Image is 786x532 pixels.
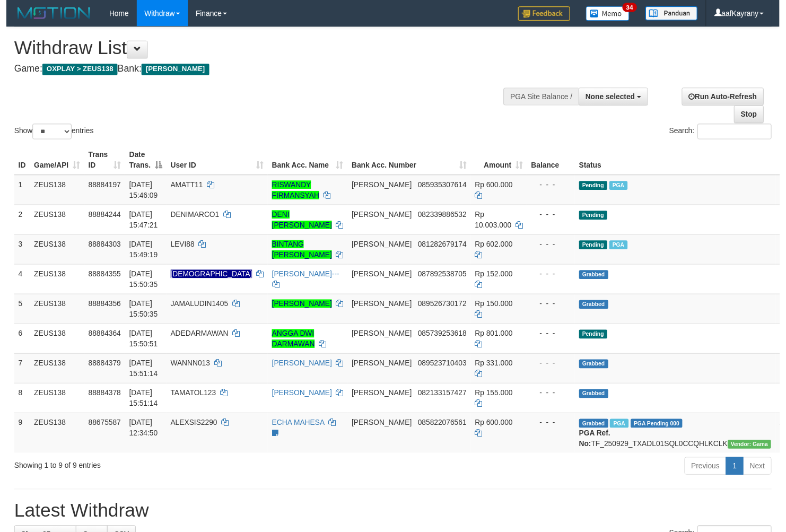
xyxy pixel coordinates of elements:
span: 88675587 [83,425,116,434]
span: Grabbed [582,365,612,374]
span: Copy 082339886532 to clipboard [418,214,468,222]
span: [PERSON_NAME] [351,274,412,283]
span: 88884356 [83,304,116,313]
span: Grabbed [582,396,612,405]
span: Rp 600.000 [476,184,514,192]
a: DENI [PERSON_NAME] [270,214,331,233]
td: 1 [8,178,24,208]
button: None selected [582,89,652,107]
span: Pending [582,214,611,223]
span: [DATE] 15:49:19 [125,244,154,263]
span: DENIMARCO1 [167,214,216,222]
span: Copy 089523710403 to clipboard [418,365,468,373]
th: ID [8,147,24,178]
label: Search: [674,126,778,142]
div: - - - [534,303,574,314]
div: - - - [534,243,574,254]
span: None selected [589,94,639,102]
span: [PERSON_NAME] [351,214,412,222]
img: Feedback.jpg [520,6,573,21]
td: ZEUS138 [24,238,79,268]
label: Show entries [8,126,89,142]
img: MOTION_logo.png [8,5,89,21]
span: 88884378 [83,395,116,404]
td: 4 [8,268,24,299]
th: Game/API: activate to sort column ascending [24,147,79,178]
span: [PERSON_NAME] [351,395,412,404]
div: - - - [534,334,574,344]
span: [DATE] 15:51:14 [125,395,154,414]
select: Showentries [27,126,66,142]
div: PGA Site Balance / [505,89,582,107]
td: ZEUS138 [24,268,79,299]
td: 3 [8,238,24,268]
span: 88884355 [83,274,116,283]
span: Copy 085822076561 to clipboard [418,425,468,434]
span: Marked by aafanarl [613,184,632,193]
div: - - - [534,273,574,284]
span: [DATE] 15:46:09 [125,184,154,203]
span: OXPLAY > ZEUS138 [37,65,113,76]
input: Search: [703,126,778,142]
td: ZEUS138 [24,359,79,389]
span: Copy 085739253618 to clipboard [418,335,468,343]
span: Rp 600.000 [476,425,514,434]
span: Marked by aafpengsreynich [614,426,632,435]
span: [PERSON_NAME] [351,365,412,373]
span: [DATE] 15:50:35 [125,304,154,324]
th: Trans ID: activate to sort column ascending [79,147,120,178]
td: TF_250929_TXADL01SQL0CCQHLKCLK [578,420,782,460]
div: - - - [534,182,574,193]
span: Rp 10.003.000 [476,214,513,233]
h1: Withdraw List [8,38,513,59]
span: Rp 150.000 [476,304,514,313]
a: ANGGA DWI DARMAWAN [270,335,313,354]
span: Vendor URL: https://trx31.1velocity.biz [733,447,778,456]
span: [PERSON_NAME] [351,425,412,434]
h4: Game: Bank: [8,65,513,75]
span: [PERSON_NAME] [351,244,412,252]
td: ZEUS138 [24,178,79,208]
a: [PERSON_NAME] [270,304,331,313]
span: Copy 089526730172 to clipboard [418,304,468,313]
span: Grabbed [582,426,612,435]
span: [PERSON_NAME] [137,65,206,76]
a: Previous [689,465,732,483]
th: Status [578,147,782,178]
td: 8 [8,389,24,420]
td: ZEUS138 [24,329,79,359]
h1: Latest Withdraw [8,508,778,529]
span: 88884303 [83,244,116,252]
a: Run Auto-Refresh [687,89,770,107]
span: [DATE] 15:50:35 [125,274,154,293]
img: Button%20Memo.svg [589,6,634,21]
span: JAMALUDIN1405 [167,304,226,313]
a: [PERSON_NAME] [270,395,331,404]
a: BINTANG [PERSON_NAME] [270,244,331,263]
div: - - - [534,213,574,223]
td: 9 [8,420,24,460]
span: WANNN013 [167,365,207,373]
span: [DATE] 15:50:51 [125,335,154,354]
a: ECHA MAHESA [270,425,323,434]
span: Copy 085935307614 to clipboard [418,184,468,192]
span: [DATE] 12:34:50 [125,425,154,444]
span: Copy 087892538705 to clipboard [418,274,468,283]
div: Showing 1 to 9 of 9 entries [8,464,320,478]
th: Balance [529,147,578,178]
span: Rp 602.000 [476,244,514,252]
td: ZEUS138 [24,299,79,329]
span: PGA Pending [635,426,688,435]
td: 6 [8,329,24,359]
span: [PERSON_NAME] [351,184,412,192]
span: 88884364 [83,335,116,343]
span: TAMATOL123 [167,395,213,404]
span: Copy 082133157427 to clipboard [418,395,468,404]
span: Nama rekening ada tanda titik/strip, harap diedit [167,274,250,283]
span: AMATT11 [167,184,200,192]
span: Grabbed [582,305,612,314]
span: Pending [582,335,611,344]
td: ZEUS138 [24,389,79,420]
th: Date Trans.: activate to sort column descending [120,147,162,178]
span: Rp 155.000 [476,395,514,404]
